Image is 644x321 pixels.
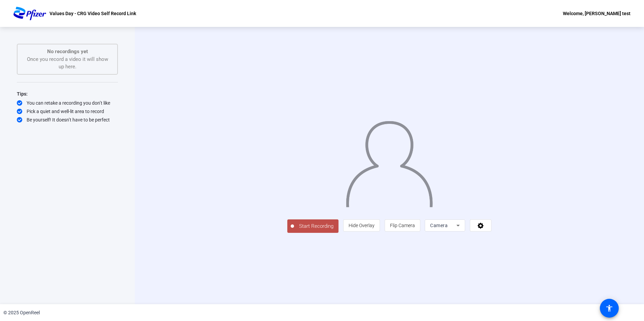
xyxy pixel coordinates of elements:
[17,116,118,123] div: Be yourself! It doesn’t have to be perfect
[605,304,613,312] mat-icon: accessibility
[390,223,415,228] span: Flip Camera
[287,219,339,233] button: Start Recording
[3,309,40,316] div: © 2025 OpenReel
[17,100,118,106] div: You can retake a recording you don’t like
[50,9,136,17] p: Values Day - CRG Video Self Record Link
[13,7,46,20] img: OpenReel logo
[17,108,118,115] div: Pick a quiet and well-lit area to record
[563,9,631,17] div: Welcome, [PERSON_NAME] test
[24,48,110,56] p: No recordings yet
[345,115,433,207] img: overlay
[385,219,420,231] button: Flip Camera
[17,90,118,98] div: Tips:
[349,223,375,228] span: Hide Overlay
[294,222,339,230] span: Start Recording
[343,219,380,231] button: Hide Overlay
[24,48,110,71] div: Once you record a video it will show up here.
[430,223,448,228] span: Camera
